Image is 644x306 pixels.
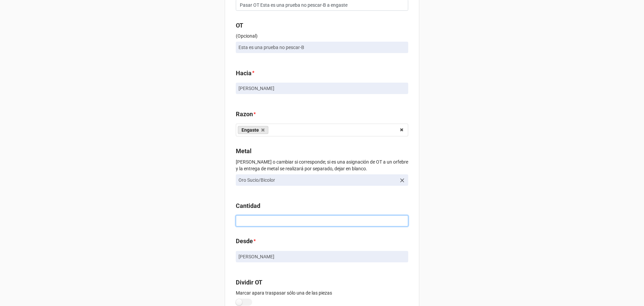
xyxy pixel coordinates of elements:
p: [PERSON_NAME] [238,85,406,92]
p: Marcar apara traspasar sólo una de las piezas [236,290,408,296]
label: Metal [236,146,252,156]
label: Hacia [236,69,252,78]
label: Cantidad [236,201,260,211]
label: Razon [236,110,253,119]
p: [PERSON_NAME] [238,253,406,260]
label: Desde [236,236,253,246]
p: [PERSON_NAME] o cambiar si corresponde; si es una asignación de OT a un orfebre y la entrega de m... [236,159,408,172]
p: Esta es una prueba no pescar-B [238,44,406,51]
p: (Opcional) [236,33,408,39]
a: Engaste [238,126,268,134]
label: OT [236,21,243,30]
label: Dividir OT [236,278,262,287]
p: Oro Sucio/Bicolor [238,177,396,183]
